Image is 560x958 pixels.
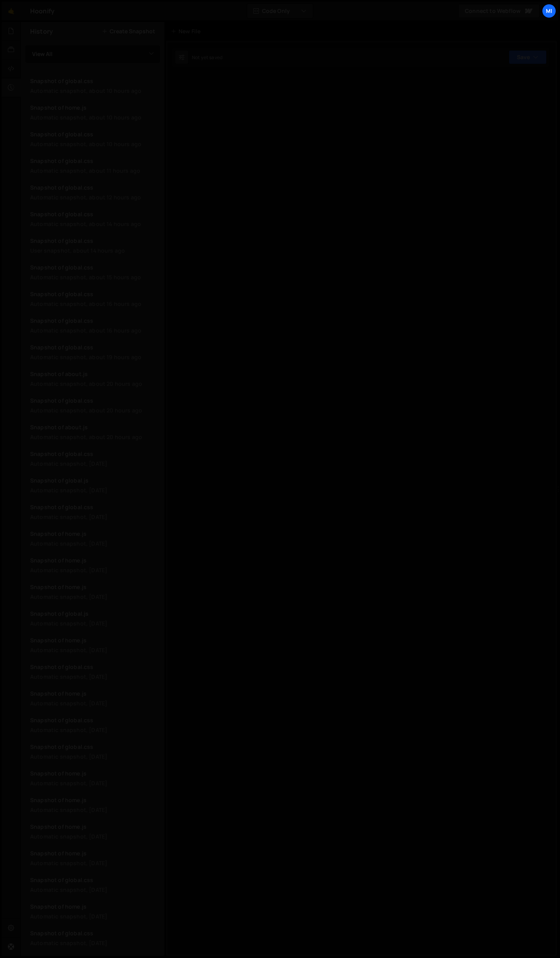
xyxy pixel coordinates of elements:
[30,646,160,654] div: Automatic snapshot, [DATE]
[30,247,160,254] div: User snapshot, about 14 hours ago
[30,353,160,361] div: Automatic snapshot, about 19 hours ago
[30,850,160,857] div: Snapshot of home.js
[30,167,160,174] div: Automatic snapshot, about 11 hours ago
[30,477,160,484] div: Snapshot of global.js
[30,530,160,537] div: Snapshot of home.js
[30,114,160,121] div: Automatic snapshot, about 10 hours ago
[25,72,164,99] a: Snapshot of global.css Automatic snapshot, about 10 hours ago
[30,929,160,937] div: Snapshot of global.css
[30,157,160,164] div: Snapshot of global.css
[171,27,204,35] div: New File
[30,743,160,750] div: Snapshot of global.css
[25,871,164,898] a: Snapshot of global.css Automatic snapshot, [DATE]
[30,210,160,218] div: Snapshot of global.css
[30,140,160,148] div: Automatic snapshot, about 10 hours ago
[30,264,160,271] div: Snapshot of global.css
[25,152,164,179] a: Snapshot of global.css Automatic snapshot, about 11 hours ago
[30,273,160,281] div: Automatic snapshot, about 15 hours ago
[25,658,164,685] a: Snapshot of global.css Automatic snapshot, [DATE]
[30,407,160,414] div: Automatic snapshot, about 20 hours ago
[30,486,160,494] div: Automatic snapshot, [DATE]
[25,925,164,951] a: Snapshot of global.css Automatic snapshot, [DATE]
[25,792,164,818] a: Snapshot of home.js Automatic snapshot, [DATE]
[25,525,164,552] a: Snapshot of home.js Automatic snapshot, [DATE]
[30,690,160,697] div: Snapshot of home.js
[30,663,160,671] div: Snapshot of global.css
[30,193,160,201] div: Automatic snapshot, about 12 hours ago
[30,726,160,734] div: Automatic snapshot, [DATE]
[30,716,160,724] div: Snapshot of global.css
[30,237,160,244] div: Snapshot of global.css
[30,327,160,334] div: Automatic snapshot, about 16 hours ago
[25,365,164,392] a: Snapshot of about.js Automatic snapshot, about 20 hours ago
[30,673,160,680] div: Automatic snapshot, [DATE]
[30,796,160,804] div: Snapshot of home.js
[25,712,164,738] a: Snapshot of global.css Automatic snapshot, [DATE]
[25,206,164,232] a: Snapshot of global.css Automatic snapshot, about 14 hours ago
[25,312,164,339] a: Snapshot of global.css Automatic snapshot, about 16 hours ago
[25,392,164,419] a: Snapshot of global.css Automatic snapshot, about 20 hours ago
[30,433,160,441] div: Automatic snapshot, about 20 hours ago
[25,472,164,499] a: Snapshot of global.js Automatic snapshot, [DATE]
[30,397,160,404] div: Snapshot of global.css
[192,54,222,61] div: Not yet saved
[509,50,547,64] button: Save
[2,2,21,20] a: 🤙
[25,339,164,365] a: Snapshot of global.css Automatic snapshot, about 19 hours ago
[30,636,160,644] div: Snapshot of home.js
[25,765,164,792] a: Snapshot of home.js Automatic snapshot, [DATE]
[25,259,164,286] a: Snapshot of global.css Automatic snapshot, about 15 hours ago
[102,28,155,34] button: Create Snapshot
[30,903,160,910] div: Snapshot of home.js
[25,685,164,712] a: Snapshot of home.js Automatic snapshot, [DATE]
[30,583,160,591] div: Snapshot of home.js
[25,818,164,845] a: Snapshot of home.js Automatic snapshot, [DATE]
[30,876,160,884] div: Snapshot of global.css
[30,343,160,351] div: Snapshot of global.css
[30,423,160,431] div: Snapshot of about.js
[30,939,160,947] div: Automatic snapshot, [DATE]
[25,286,164,312] a: Snapshot of global.css Automatic snapshot, about 16 hours ago
[30,104,160,111] div: Snapshot of home.js
[30,184,160,191] div: Snapshot of global.css
[458,4,540,18] a: Connect to Webflow
[30,593,160,600] div: Automatic snapshot, [DATE]
[25,99,164,126] a: Snapshot of home.js Automatic snapshot, about 10 hours ago
[30,620,160,627] div: Automatic snapshot, [DATE]
[25,499,164,525] a: Snapshot of global.css Automatic snapshot, [DATE]
[30,557,160,564] div: Snapshot of home.js
[30,779,160,787] div: Automatic snapshot, [DATE]
[30,513,160,521] div: Automatic snapshot, [DATE]
[30,317,160,324] div: Snapshot of global.css
[30,823,160,830] div: Snapshot of home.js
[30,886,160,893] div: Automatic snapshot, [DATE]
[30,370,160,378] div: Snapshot of about.js
[25,232,164,259] a: Snapshot of global.css User snapshot, about 14 hours ago
[30,610,160,617] div: Snapshot of global.js
[30,380,160,387] div: Automatic snapshot, about 20 hours ago
[30,913,160,920] div: Automatic snapshot, [DATE]
[30,300,160,307] div: Automatic snapshot, about 16 hours ago
[25,605,164,632] a: Snapshot of global.js Automatic snapshot, [DATE]
[30,220,160,228] div: Automatic snapshot, about 14 hours ago
[25,898,164,925] a: Snapshot of home.js Automatic snapshot, [DATE]
[25,419,164,445] a: Snapshot of about.js Automatic snapshot, about 20 hours ago
[30,503,160,511] div: Snapshot of global.css
[25,632,164,658] a: Snapshot of home.js Automatic snapshot, [DATE]
[30,700,160,707] div: Automatic snapshot, [DATE]
[30,753,160,760] div: Automatic snapshot, [DATE]
[30,27,53,36] h2: History
[247,4,313,18] button: Code Only
[25,126,164,152] a: Snapshot of global.css Automatic snapshot, about 10 hours ago
[542,4,556,18] a: Mi
[25,845,164,871] a: Snapshot of home.js Automatic snapshot, [DATE]
[25,738,164,765] a: Snapshot of global.css Automatic snapshot, [DATE]
[30,540,160,547] div: Automatic snapshot, [DATE]
[30,87,160,94] div: Automatic snapshot, about 10 hours ago
[30,770,160,777] div: Snapshot of home.js
[25,552,164,578] a: Snapshot of home.js Automatic snapshot, [DATE]
[30,566,160,574] div: Automatic snapshot, [DATE]
[30,833,160,840] div: Automatic snapshot, [DATE]
[25,445,164,472] a: Snapshot of global.css Automatic snapshot, [DATE]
